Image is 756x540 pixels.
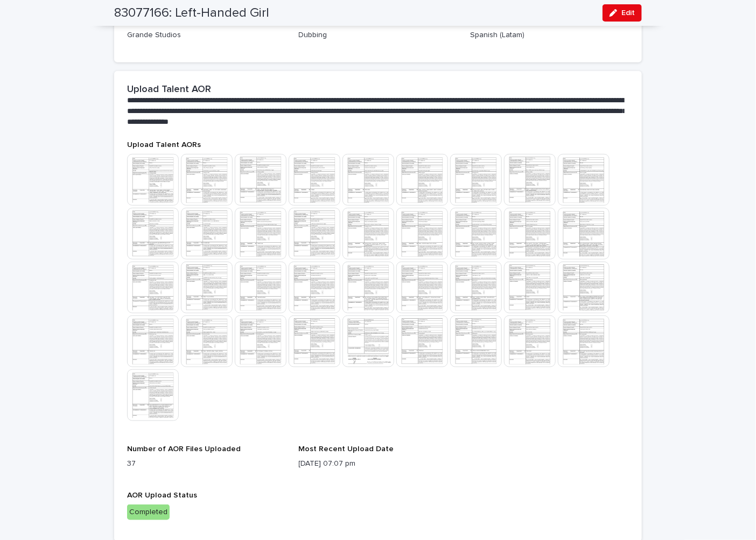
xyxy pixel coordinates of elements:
button: Edit [603,4,642,22]
div: Completed [127,504,170,520]
p: Grande Studios [127,30,286,41]
span: Number of AOR Files Uploaded [127,445,241,453]
h2: Upload Talent AOR [127,84,211,96]
p: 37 [127,458,286,469]
p: Dubbing [299,30,458,41]
h2: 83077166: Left-Handed Girl [114,5,269,21]
span: Most Recent Upload Date [299,445,394,453]
span: AOR Upload Status [127,492,197,499]
span: Edit [621,9,635,17]
p: Spanish (Latam) [470,30,629,41]
span: Upload Talent AORs [127,141,201,149]
p: [DATE] 07:07 pm [299,458,458,469]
